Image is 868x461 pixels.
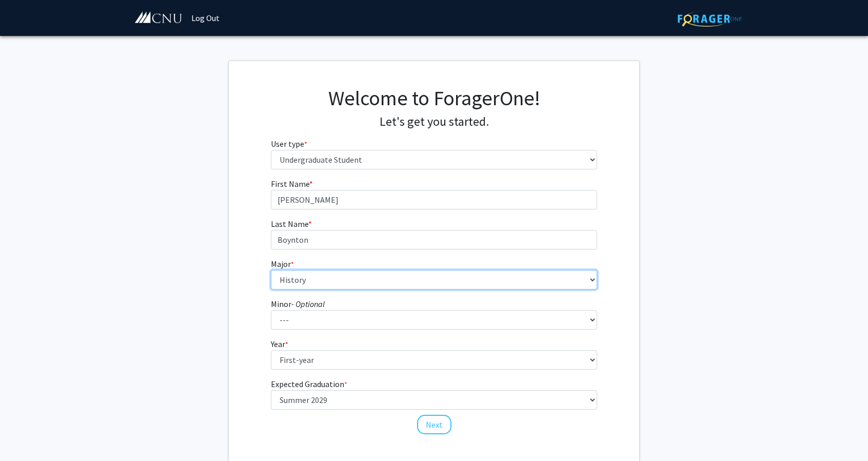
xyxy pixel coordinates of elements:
[271,298,325,310] label: Minor
[271,258,294,270] label: Major
[8,415,44,453] iframe: Chat
[271,86,598,110] h1: Welcome to ForagerOne!
[678,11,742,27] img: ForagerOne Logo
[417,415,451,434] button: Next
[271,378,347,390] label: Expected Graduation
[271,338,288,350] label: Year
[291,299,325,309] i: - Optional
[271,179,309,189] span: First Name
[271,219,308,229] span: Last Name
[271,114,598,129] h4: Let's get you started.
[134,11,183,24] img: Christopher Newport University Logo
[271,138,307,150] label: User type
